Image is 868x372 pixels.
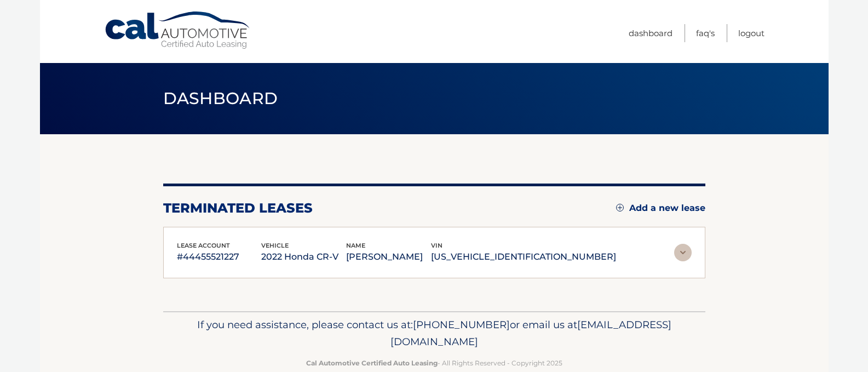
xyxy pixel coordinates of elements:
p: If you need assistance, please contact us at: or email us at [170,316,698,351]
span: vin [431,242,442,249]
img: accordion-rest.svg [674,244,692,261]
span: Dashboard [163,88,278,108]
strong: Cal Automotive Certified Auto Leasing [306,359,438,367]
h2: terminated leases [163,200,313,216]
p: 2022 Honda CR-V [261,249,346,265]
span: lease account [177,242,230,249]
span: vehicle [261,242,289,249]
span: [PHONE_NUMBER] [413,318,510,331]
p: #44455521227 [177,249,262,265]
img: add.svg [616,204,624,211]
a: Cal Automotive [104,11,252,50]
span: name [346,242,365,249]
p: [US_VEHICLE_IDENTIFICATION_NUMBER] [431,249,616,265]
a: Logout [738,24,764,42]
p: [PERSON_NAME] [346,249,431,265]
a: FAQ's [696,24,715,42]
p: - All Rights Reserved - Copyright 2025 [170,357,698,369]
a: Add a new lease [616,203,705,214]
a: Dashboard [629,24,672,42]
